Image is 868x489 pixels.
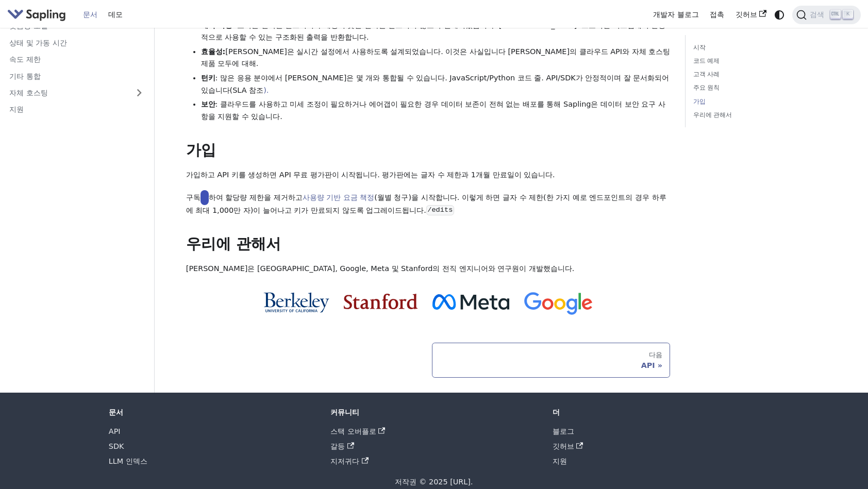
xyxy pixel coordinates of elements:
img: Meta [432,294,509,310]
a: 갈등 [330,442,354,450]
img: Stanford [344,294,418,309]
p: 가입하고 API 키를 생성하면 API 무료 평가판이 시작됩니다. 평가판에는 글자 수 제한과 1개월 만료일이 있습니다. [186,169,671,181]
a: 문서 [77,7,103,23]
strong: 보안 [201,100,215,108]
font: 구독 하여 할당량 제한을 제거하고 (월별 청구)을 시작합니다. 이렇게 하면 글자 수 제한(한 가지 예로 엔드포인트의 경우 하루에 최대 1,000만 자)이 늘어나고 키가 만료되... [186,193,666,214]
a: 상태 및 가동 시간 [4,36,149,50]
span: 검색 [807,10,830,20]
a: LLM 인덱스 [109,457,147,465]
a: Sapling.ai [7,7,70,22]
li: : 묘목은 환각을 일으키거나 예상치 못한 결과를 일으키지 않도록 설계되었습니다. [GEOGRAPHIC_DATA]. 프로덕션 시스템에서 안정적으로 사용할 수 있는 구조화된 출력... [201,20,671,44]
h2: 가입 [186,141,671,160]
li: : 클라우드를 사용하고 미세 조정이 필요하거나 에어갭이 필요한 경우 데이터 보존이 전혀 없는 배포를 통해 Sapling은 데이터 보안 요구 사항을 지원할 수 있습니다. [201,98,671,123]
img: Sapling.ai [7,7,66,22]
a: 지저귀다 [330,457,369,465]
a: 코드 예제 [693,56,833,66]
a: 가입 [693,97,833,107]
kbd: K [843,10,853,19]
a: 고객 사례 [693,70,833,79]
img: Google [524,292,593,315]
nav: 문서 페이지 [186,343,671,378]
a: 개발자 블로그 [647,7,704,23]
a: 기타 통합 [4,69,149,83]
a: SDK [109,442,124,450]
a: 블로그 [553,427,574,435]
strong: 효율성: [201,47,226,56]
a: 데모 [103,7,128,23]
div: 문서 [109,408,316,417]
a: API [109,427,121,435]
code: /edits [426,205,454,215]
a: 지원 [4,102,149,117]
li: : 많은 응용 분야에서 [PERSON_NAME]은 몇 개와 통합될 수 있습니다. JavaScript/Python 코드 줄. API/SDK가 안정적이며 잘 문서화되어 있습니다(... [201,72,671,97]
strong: 예측 가능 [201,21,232,29]
a: 다음API [432,343,671,378]
p: [PERSON_NAME]은 [GEOGRAPHIC_DATA], Google, Meta 및 Stanford의 전직 엔지니어와 연구원이 개발했습니다. [186,263,671,275]
a: 주요 원칙 [693,83,833,93]
button: 검색(Ctrl+K) [792,6,861,24]
a: 깃허브 [730,7,772,23]
div: API [440,361,662,370]
a: ). [263,86,269,94]
a: 접촉 [704,7,730,23]
a: 자체 호스팅 [4,86,149,100]
a: 속도 제한 [4,52,149,67]
img: Cal [263,292,329,313]
a: 스택 오버플로 [330,427,385,435]
li: [PERSON_NAME]은 실시간 설정에서 사용하도록 설계되었습니다. 이것은 사실입니다 [PERSON_NAME]의 클라우드 API와 자체 호스팅 제품 모두에 대해. [201,46,671,71]
div: 더 [553,408,760,417]
h2: 우리에 관해서 [186,235,671,254]
div: 저작권 © 2025 [URL]. [109,476,759,488]
a: 사용량 기반 요금 책정 [303,193,375,201]
button: 어두운 모드와 밝은 모드 간 전환(현재 시스템 모드) [772,7,787,22]
div: 커뮤니티 [330,408,538,417]
font: 깃허브 [736,10,757,19]
strong: 턴키 [201,74,215,82]
a: 우리에 관해서 [693,110,833,120]
div: 다음 [440,351,662,359]
a: 시작 [693,43,833,53]
a: 깃허브 [553,442,583,450]
a: 지원 [553,457,567,465]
